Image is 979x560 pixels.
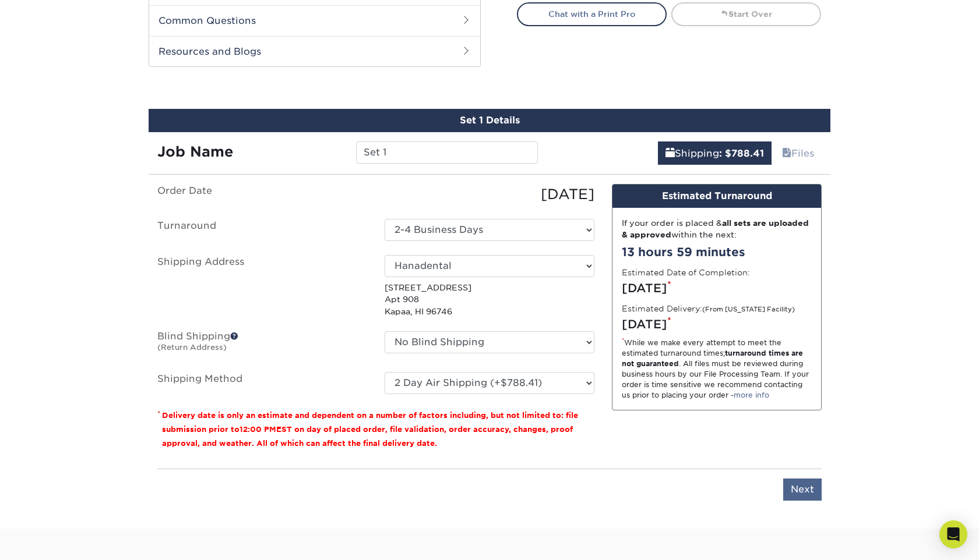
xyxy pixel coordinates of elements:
[622,267,750,278] label: Estimated Date of Completion:
[149,372,376,394] label: Shipping Method
[702,306,795,313] small: (From [US_STATE] Facility)
[612,185,821,208] div: Estimated Turnaround
[734,391,769,399] a: more info
[622,243,812,261] div: 13 hours 59 minutes
[240,425,276,434] span: 12:00 PM
[149,219,376,241] label: Turnaround
[376,184,603,205] div: [DATE]
[385,282,594,317] p: [STREET_ADDRESS] Apt 908 Kapaa, HI 96746
[3,524,99,556] iframe: Google Customer Reviews
[149,184,376,205] label: Order Date
[658,141,772,165] a: Shipping: $788.41
[782,148,791,159] span: files
[622,316,812,333] div: [DATE]
[622,303,795,314] label: Estimated Delivery:
[162,411,578,448] small: Delivery date is only an estimate and dependent on a number of factors including, but not limited...
[783,479,822,501] input: Next
[149,109,830,132] div: Set 1 Details
[774,141,822,165] a: Files
[517,2,667,26] a: Chat with a Print Pro
[149,5,480,36] h2: Common Questions
[157,143,233,160] strong: Job Name
[665,148,675,159] span: shipping
[622,279,812,297] div: [DATE]
[356,141,537,164] input: Enter a job name
[719,148,764,159] b: : $788.41
[149,36,480,66] h2: Resources and Blogs
[149,255,376,317] label: Shipping Address
[622,349,803,368] strong: turnaround times are not guaranteed
[671,2,821,26] a: Start Over
[939,520,967,548] div: Open Intercom Messenger
[149,331,376,358] label: Blind Shipping
[622,338,812,400] div: While we make every attempt to meet the estimated turnaround times; . All files must be reviewed ...
[622,217,812,241] div: If your order is placed & within the next:
[157,343,227,352] small: (Return Address)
